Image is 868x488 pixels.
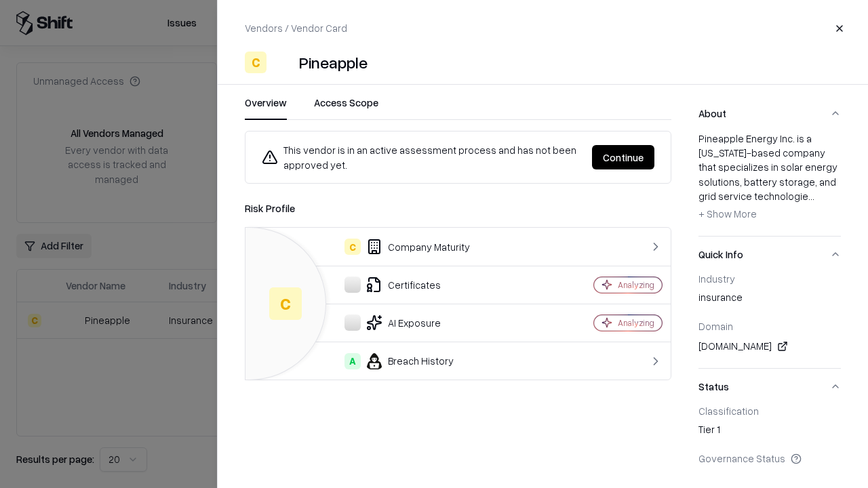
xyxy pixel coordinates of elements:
div: Breach History [256,353,547,369]
span: ... [808,190,814,202]
button: About [698,96,841,131]
div: A [344,353,361,369]
button: Continue [592,145,654,169]
button: + Show More [698,203,757,225]
div: About [698,131,841,236]
div: C [269,287,302,320]
div: Analyzing [618,317,654,329]
div: [DOMAIN_NAME] [698,338,841,354]
p: Vendors / Vendor Card [245,21,347,35]
div: Company Maturity [256,239,547,255]
div: AI Exposure [256,314,547,331]
div: This vendor is in an active assessment process and has not been approved yet. [262,142,581,172]
div: Governance Status [698,452,841,464]
div: C [245,52,267,73]
div: Quick Info [698,272,841,368]
div: C [344,239,361,255]
div: Domain [698,320,841,332]
div: Industry [698,272,841,285]
img: Pineapple [272,52,294,73]
button: Status [698,369,841,405]
div: Pineapple [299,52,368,73]
div: insurance [698,290,841,309]
div: Certificates [256,277,547,293]
div: Pineapple Energy Inc. is a [US_STATE]-based company that specializes in solar energy solutions, b... [698,131,841,225]
div: Analyzing [618,279,654,291]
div: Risk Profile [245,200,671,216]
div: Tier 1 [698,422,841,441]
button: Quick Info [698,237,841,272]
button: Overview [245,96,287,120]
button: Access Scope [314,96,378,120]
span: + Show More [698,207,757,220]
div: Classification [698,405,841,417]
